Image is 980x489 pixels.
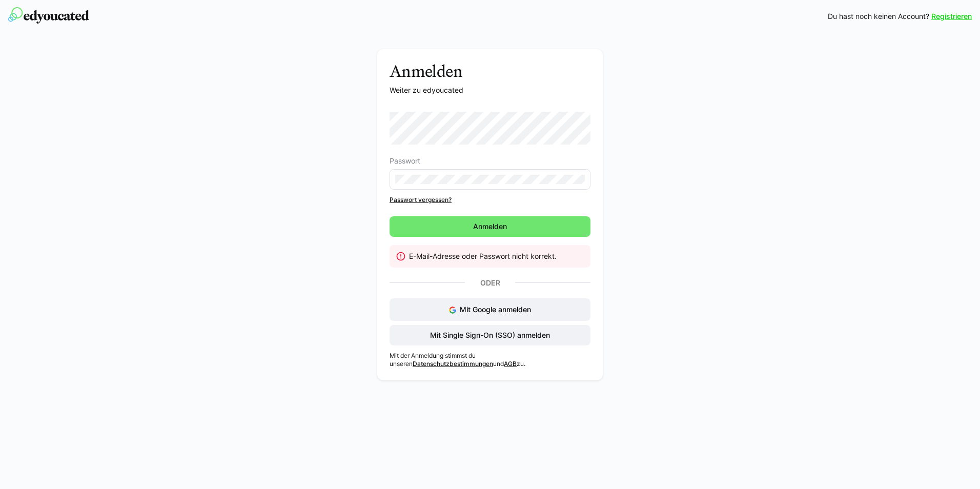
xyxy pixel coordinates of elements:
a: Datenschutzbestimmungen [413,360,493,368]
span: Du hast noch keinen Account? [828,11,929,22]
p: Oder [465,276,515,290]
span: Anmelden [472,221,508,232]
h3: Anmelden [390,62,590,81]
a: Registrieren [931,11,972,22]
button: Mit Single Sign-On (SSO) anmelden [390,325,590,345]
p: Weiter zu edyoucated [390,85,590,95]
span: Mit Single Sign-On (SSO) anmelden [428,330,552,340]
a: Passwort vergessen? [390,196,590,204]
a: AGB [504,360,517,368]
div: E-Mail-Adresse oder Passwort nicht korrekt. [409,251,582,261]
button: Anmelden [390,216,590,237]
p: Mit der Anmeldung stimmst du unseren und zu. [390,352,590,368]
span: Passwort [390,157,420,165]
span: Mit Google anmelden [460,305,531,314]
img: edyoucated [8,7,89,24]
button: Mit Google anmelden [390,298,590,321]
